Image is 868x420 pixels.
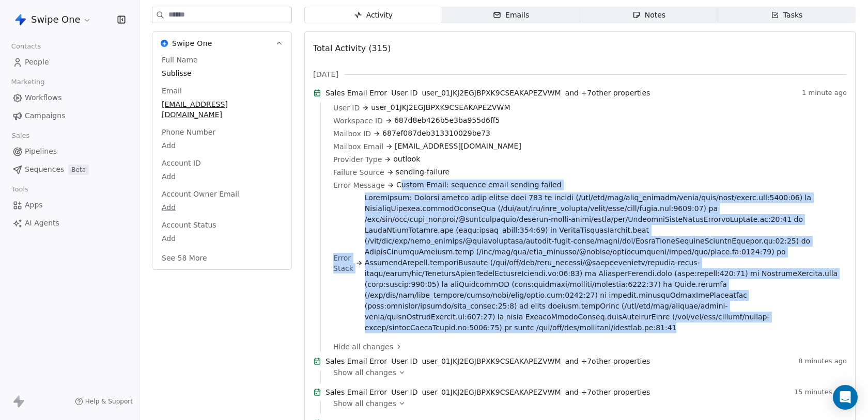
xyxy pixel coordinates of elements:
[160,55,200,65] span: Full Name
[333,253,353,273] span: Error Stack
[25,110,65,121] span: Campaigns
[25,146,57,157] span: Pipelines
[8,54,131,71] a: People
[7,74,49,90] span: Marketing
[25,164,64,175] span: Sequences
[160,189,241,199] span: Account Owner Email
[8,215,131,232] a: AI Agents
[333,154,382,165] span: Provider Type
[333,103,360,113] span: User ID
[160,220,219,230] span: Account Status
[68,165,89,175] span: Beta
[7,182,33,197] span: Tools
[8,143,131,160] a: Pipelines
[313,69,338,79] span: [DATE]
[632,10,665,21] div: Notes
[12,11,94,28] button: Swipe One
[75,397,133,406] a: Help & Support
[565,387,650,397] span: and + 7 other properties
[394,115,500,126] span: 687d8eb426b5e3ba955d6ff5
[25,57,49,68] span: People
[333,342,840,352] a: Hide all changes
[326,387,387,397] span: Sales Email Error
[771,10,803,21] div: Tasks
[160,127,218,137] span: Phone Number
[333,367,396,378] span: Show all changes
[333,141,383,152] span: Mailbox Email
[371,102,510,113] span: user_01JKJ2EGJBPXK9CSEAKAPEZVWM
[493,10,529,21] div: Emails
[802,89,847,97] span: 1 minute ago
[8,107,131,124] a: Campaigns
[160,158,203,168] span: Account ID
[365,192,840,333] span: LoremIpsum: Dolorsi ametco adip elitse doei 783 te incidi (/utl/etd/mag/aliq_enimadm/venia/quis/n...
[25,92,62,103] span: Workflows
[333,342,393,352] span: Hide all changes
[25,200,43,211] span: Apps
[161,40,168,47] img: Swipe One
[8,197,131,214] a: Apps
[162,140,282,151] span: Add
[333,167,384,177] span: Failure Source
[326,88,387,98] span: Sales Email Error
[333,398,840,409] a: Show all changes
[14,13,27,26] img: Swipe%20One%20Logo%201-1.svg
[565,356,650,366] span: and + 7 other properties
[333,398,396,409] span: Show all changes
[422,356,561,366] span: user_01JKJ2EGJBPXK9CSEAKAPEZVWM
[162,68,282,78] span: Sublisse
[333,116,383,126] span: Workspace ID
[395,141,521,152] span: [EMAIL_ADDRESS][DOMAIN_NAME]
[160,86,184,96] span: Email
[333,367,840,378] a: Show all changes
[85,397,133,406] span: Help & Support
[794,388,847,396] span: 15 minutes ago
[313,43,391,53] span: Total Activity (315)
[391,387,417,397] span: User ID
[156,249,213,267] button: See 58 More
[162,99,282,120] span: [EMAIL_ADDRESS][DOMAIN_NAME]
[162,202,282,213] span: Add
[396,180,562,190] span: Custom Email: sequence email sending failed
[393,154,420,165] span: outlook
[565,88,650,98] span: and + 7 other properties
[8,161,131,178] a: SequencesBeta
[326,356,387,366] span: Sales Email Error
[162,171,282,182] span: Add
[162,233,282,244] span: Add
[7,39,45,54] span: Contacts
[8,89,131,106] a: Workflows
[396,167,450,177] span: sending-failure
[25,218,59,229] span: AI Agents
[422,88,561,98] span: user_01JKJ2EGJBPXK9CSEAKAPEZVWM
[382,128,490,139] span: 687ef087deb313310029be73
[7,128,34,143] span: Sales
[333,128,371,139] span: Mailbox ID
[172,38,212,49] span: Swipe One
[333,180,385,190] span: Error Message
[152,32,291,55] button: Swipe OneSwipe One
[152,55,291,269] div: Swipe OneSwipe One
[391,356,417,366] span: User ID
[798,357,847,365] span: 8 minutes ago
[422,387,561,397] span: user_01JKJ2EGJBPXK9CSEAKAPEZVWM
[31,13,81,26] span: Swipe One
[391,88,417,98] span: User ID
[833,385,858,410] div: Open Intercom Messenger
